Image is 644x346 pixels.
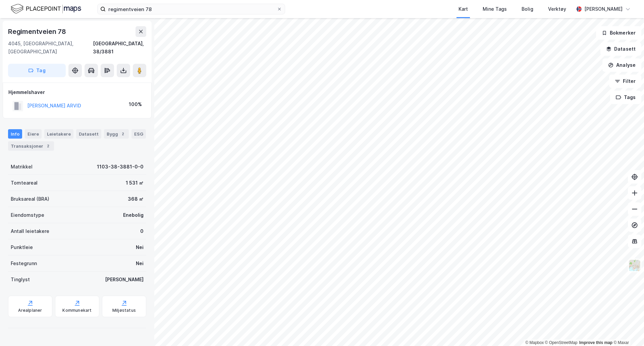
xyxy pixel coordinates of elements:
div: Tomteareal [11,179,38,187]
div: [PERSON_NAME] [584,5,623,13]
div: Matrikkel [11,163,33,171]
div: Miljøstatus [112,308,136,313]
div: Datasett [76,129,101,139]
div: Regimentveien 78 [8,26,67,37]
div: [GEOGRAPHIC_DATA], 38/3881 [93,40,146,56]
div: Nei [136,259,144,267]
div: 0 [140,227,144,235]
div: Transaksjoner [8,141,54,151]
div: Punktleie [11,243,33,251]
div: ESG [131,129,146,139]
img: logo.f888ab2527a4732fd821a326f86c7f29.svg [11,3,81,15]
div: Mine Tags [483,5,507,13]
div: Tinglyst [11,276,30,284]
iframe: Chat Widget [610,314,644,346]
div: Kommunekart [62,308,92,313]
div: [PERSON_NAME] [105,276,144,284]
div: Verktøy [548,5,566,13]
div: 368 ㎡ [128,195,144,203]
div: 4045, [GEOGRAPHIC_DATA], [GEOGRAPHIC_DATA] [8,40,93,56]
div: Arealplaner [18,308,42,313]
div: Bruksareal (BRA) [11,195,49,203]
div: 1 531 ㎡ [126,179,144,187]
div: Enebolig [123,211,144,219]
div: Bygg [104,129,129,139]
button: Bokmerker [596,26,641,40]
div: Bolig [522,5,533,13]
a: OpenStreetMap [545,340,578,345]
img: Z [628,259,641,272]
div: Leietakere [44,129,73,139]
button: Tags [610,91,641,104]
div: 2 [119,131,126,137]
div: Kart [459,5,468,13]
div: 100% [129,100,142,108]
button: Datasett [600,42,641,56]
div: 1103-38-3881-0-0 [97,163,144,171]
div: Eiendomstype [11,211,44,219]
button: Analyse [602,58,641,72]
button: Tag [8,64,66,77]
button: Filter [609,75,641,88]
div: Antall leietakere [11,227,49,235]
div: Festegrunn [11,259,37,267]
div: Nei [136,243,144,251]
input: Søk på adresse, matrikkel, gårdeiere, leietakere eller personer [106,4,277,14]
div: Kontrollprogram for chat [610,314,644,346]
a: Mapbox [525,340,544,345]
div: Eiere [25,129,42,139]
div: Hjemmelshaver [8,88,146,96]
a: Improve this map [579,340,612,345]
div: 2 [45,143,51,149]
div: Info [8,129,22,139]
